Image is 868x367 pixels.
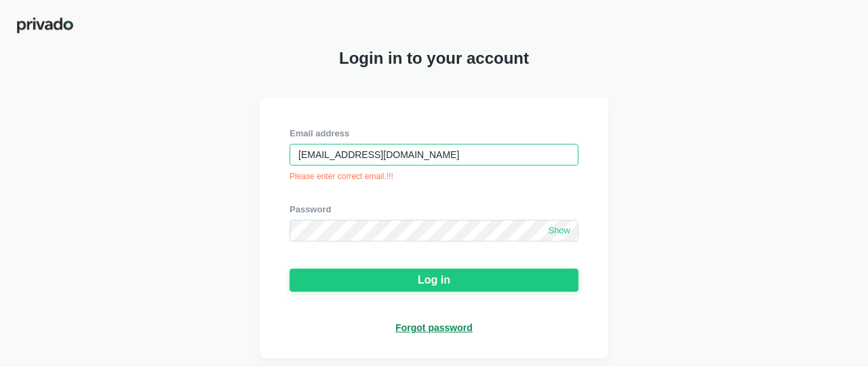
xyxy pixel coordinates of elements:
button: Log in [290,269,578,292]
div: Email address [290,128,578,140]
div: Password [290,204,578,216]
img: privado-logo [16,16,74,35]
div: Log in [418,274,450,286]
a: Forgot password [395,322,473,334]
span: Login in to your account [339,49,529,68]
div: Please enter correct email.!!! [290,171,578,182]
span: Show [548,225,570,237]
